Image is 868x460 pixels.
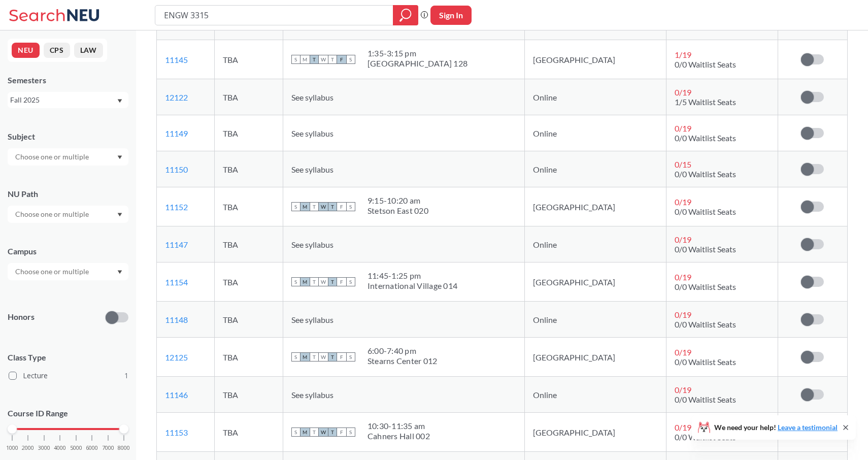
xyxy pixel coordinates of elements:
span: F [337,277,346,286]
td: TBA [215,302,283,338]
svg: magnifying glass [399,8,412,22]
span: T [310,202,319,211]
span: 4000 [54,445,66,451]
span: 0/0 Waitlist Seats [675,169,736,179]
span: S [291,277,301,286]
span: 6000 [86,445,98,451]
span: Class Type [8,352,128,363]
button: CPS [44,43,70,58]
td: TBA [215,187,283,226]
td: Online [524,302,666,338]
span: M [301,277,310,286]
span: F [337,352,346,362]
a: 12125 [165,352,188,362]
span: T [310,277,319,286]
td: TBA [215,151,283,187]
td: Online [524,79,666,115]
span: T [328,352,337,362]
label: Lecture [9,369,128,382]
a: 11150 [165,165,188,174]
td: TBA [215,40,283,79]
td: [GEOGRAPHIC_DATA] [524,413,666,452]
span: 1 / 19 [675,50,691,59]
div: Subject [8,131,128,142]
svg: Dropdown arrow [117,99,122,103]
div: Dropdown arrow [8,263,128,280]
span: See syllabus [291,165,333,174]
div: Dropdown arrow [8,206,128,223]
span: S [346,352,355,362]
span: F [337,428,346,437]
span: 1 [124,370,128,381]
div: Fall 2025Dropdown arrow [8,92,128,108]
span: See syllabus [291,128,333,138]
span: 0 / 19 [675,385,691,395]
td: TBA [215,262,283,302]
span: S [291,202,301,211]
span: T [328,428,337,437]
span: 2000 [22,445,34,451]
span: F [337,202,346,211]
td: TBA [215,413,283,452]
a: 11146 [165,390,188,400]
td: Online [524,151,666,187]
td: Online [524,226,666,262]
td: Online [524,377,666,413]
span: 0/0 Waitlist Seats [675,319,736,329]
span: S [291,55,301,64]
span: 0/0 Waitlist Seats [675,133,736,143]
span: 0/0 Waitlist Seats [675,59,736,69]
td: TBA [215,226,283,262]
span: M [301,352,310,362]
span: 0/0 Waitlist Seats [675,395,736,404]
div: Stetson East 020 [368,206,428,216]
div: 10:30 - 11:35 am [368,421,430,431]
div: 6:00 - 7:40 pm [368,346,438,356]
span: See syllabus [291,315,333,324]
span: M [301,428,310,437]
span: 1000 [6,445,18,451]
span: See syllabus [291,240,333,249]
td: TBA [215,79,283,115]
td: TBA [215,115,283,151]
input: Choose one or multiple [10,151,95,163]
div: Fall 2025 [10,94,116,106]
button: NEU [12,43,40,58]
a: Leave a testimonial [778,423,838,432]
span: 0/0 Waitlist Seats [675,244,736,254]
span: S [346,428,355,437]
span: 0 / 19 [675,197,691,207]
span: F [337,55,346,64]
div: International Village 014 [368,281,457,291]
span: T [328,277,337,286]
span: 0/0 Waitlist Seats [675,282,736,291]
svg: Dropdown arrow [117,213,122,217]
span: 0 / 19 [675,310,691,319]
span: 0 / 19 [675,272,691,282]
span: See syllabus [291,390,333,400]
a: 11152 [165,202,188,212]
a: 11153 [165,428,188,437]
div: 1:35 - 3:15 pm [368,48,468,58]
span: S [291,352,301,362]
span: 0 / 19 [675,235,691,244]
input: Choose one or multiple [10,266,95,278]
a: 11145 [165,55,188,64]
span: 0 / 15 [675,159,691,169]
div: 11:45 - 1:25 pm [368,271,457,281]
span: 3000 [38,445,50,451]
span: 0/0 Waitlist Seats [675,357,736,367]
span: S [346,202,355,211]
td: [GEOGRAPHIC_DATA] [524,338,666,377]
span: See syllabus [291,92,333,102]
span: M [301,55,310,64]
span: M [301,202,310,211]
div: Dropdown arrow [8,148,128,166]
a: 11149 [165,128,188,138]
span: W [319,352,328,362]
span: 0 / 19 [675,347,691,357]
div: Cahners Hall 002 [368,431,430,441]
td: TBA [215,377,283,413]
span: 0/0 Waitlist Seats [675,207,736,216]
p: Course ID Range [8,408,128,419]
